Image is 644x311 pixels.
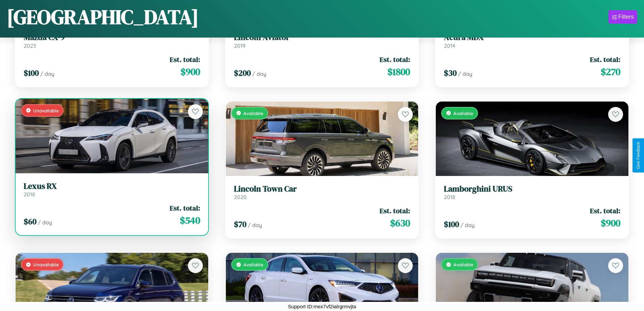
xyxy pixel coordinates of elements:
span: Est. total: [170,203,200,213]
span: / day [460,222,475,228]
span: Est. total: [170,54,200,64]
span: $ 900 [601,216,620,230]
span: Est. total: [590,54,620,64]
button: Filters [609,10,637,24]
span: 2014 [444,42,455,49]
a: Lamborghini URUS2018 [444,184,620,201]
a: Lincoln Town Car2020 [234,184,410,201]
span: / day [38,219,52,226]
span: $ 30 [444,67,457,79]
span: 2023 [24,42,36,49]
span: $ 1800 [387,65,410,79]
span: $ 540 [180,214,200,227]
h3: Mazda CX-9 [24,32,200,42]
span: Available [243,110,263,116]
div: Filters [618,14,634,20]
span: Available [453,110,473,116]
h3: Lexus RX [24,181,200,191]
div: Give Feedback [636,142,641,169]
span: / day [252,70,266,77]
a: Acura MDX2014 [444,32,620,49]
span: 2020 [234,194,247,200]
span: Unavailable [33,262,59,267]
span: $ 100 [444,219,459,230]
span: Available [453,262,473,267]
span: 2019 [234,42,245,49]
span: Est. total: [380,54,410,64]
h3: Lincoln Town Car [234,184,410,194]
a: Lincoln Aviator2019 [234,32,410,49]
h1: [GEOGRAPHIC_DATA] [7,3,199,31]
span: / day [248,222,262,228]
p: Support ID: mex7vf2ialrgrmvjta [288,302,356,311]
span: $ 200 [234,67,251,79]
span: 2018 [444,194,455,200]
span: $ 100 [24,67,39,79]
span: Est. total: [590,206,620,216]
a: Mazda CX-92023 [24,32,200,49]
span: $ 60 [24,216,37,227]
a: Lexus RX2018 [24,181,200,198]
h3: Lincoln Aviator [234,32,410,42]
span: $ 70 [234,219,246,230]
span: Unavailable [33,108,59,113]
span: Available [243,262,263,267]
span: 2018 [24,191,35,198]
span: $ 900 [181,65,200,79]
h3: Lamborghini URUS [444,184,620,194]
span: / day [458,70,472,77]
span: / day [40,70,54,77]
span: $ 270 [601,65,620,79]
h3: Acura MDX [444,32,620,42]
span: $ 630 [390,216,410,230]
span: Est. total: [380,206,410,216]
